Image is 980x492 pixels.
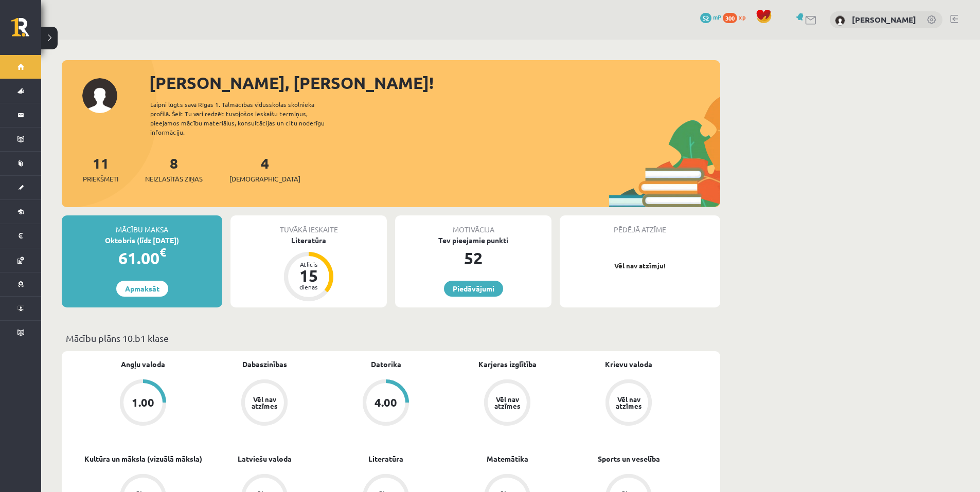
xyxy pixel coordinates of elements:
[145,154,203,184] a: 8Neizlasītās ziņas
[149,70,720,95] div: [PERSON_NAME], [PERSON_NAME]!
[395,246,551,270] div: 52
[835,15,845,26] img: Stepans Grigorjevs
[605,359,652,370] a: Krievu valoda
[395,215,551,235] div: Motivācija
[395,235,551,246] div: Tev pieejamie punkti
[700,13,721,21] a: 52 mP
[723,13,737,23] span: 300
[229,154,300,184] a: 4[DEMOGRAPHIC_DATA]
[132,397,154,408] div: 1.00
[83,154,118,184] a: 11Priekšmeti
[444,281,503,297] a: Piedāvājumi
[230,235,387,303] a: Literatūra Atlicis 15 dienas
[487,453,528,464] a: Matemātika
[62,215,222,235] div: Mācību maksa
[325,379,447,428] a: 4.00
[11,18,41,44] a: Rīgas 1. Tālmācības vidusskola
[568,379,689,428] a: Vēl nav atzīmes
[62,246,222,270] div: 61.00
[700,13,711,23] span: 52
[478,359,537,370] a: Karjeras izglītība
[116,281,168,297] a: Apmaksāt
[242,359,287,370] a: Dabaszinības
[614,396,643,409] div: Vēl nav atzīmes
[713,13,721,21] span: mP
[62,235,222,246] div: Oktobris (līdz [DATE])
[293,284,324,290] div: dienas
[852,14,916,25] a: [PERSON_NAME]
[230,235,387,246] div: Literatūra
[598,453,660,464] a: Sports un veselība
[230,215,387,235] div: Tuvākā ieskaite
[204,379,325,428] a: Vēl nav atzīmes
[565,261,715,271] p: Vēl nav atzīmju!
[250,396,279,409] div: Vēl nav atzīmes
[66,331,716,345] p: Mācību plāns 10.b1 klase
[229,174,300,184] span: [DEMOGRAPHIC_DATA]
[293,267,324,284] div: 15
[145,174,203,184] span: Neizlasītās ziņas
[560,215,720,235] div: Pēdējā atzīme
[84,453,202,464] a: Kultūra un māksla (vizuālā māksla)
[150,100,343,137] div: Laipni lūgts savā Rīgas 1. Tālmācības vidusskolas skolnieka profilā. Šeit Tu vari redzēt tuvojošo...
[82,379,204,428] a: 1.00
[368,453,403,464] a: Literatūra
[238,453,292,464] a: Latviešu valoda
[447,379,568,428] a: Vēl nav atzīmes
[723,13,751,21] a: 300 xp
[83,174,118,184] span: Priekšmeti
[121,359,165,370] a: Angļu valoda
[293,261,324,267] div: Atlicis
[375,397,397,408] div: 4.00
[371,359,401,370] a: Datorika
[159,245,166,260] span: €
[493,396,522,409] div: Vēl nav atzīmes
[739,13,745,21] span: xp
